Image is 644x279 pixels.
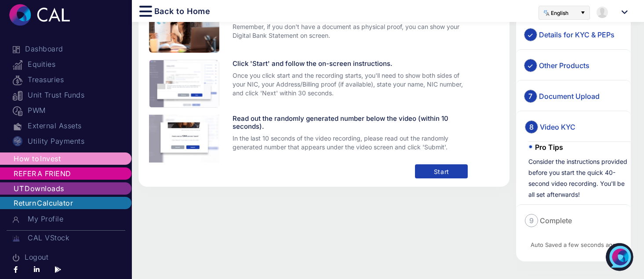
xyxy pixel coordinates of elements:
[13,106,22,116] img: pwm
[27,106,47,115] span: PWM
[2,87,132,103] a: Unit Trust Funds
[538,92,600,101] span: Document Upload
[233,71,470,98] p: Once you click start and the recording starts, you'll need to show both sides of your NIC, your A...
[14,199,37,207] span: Return
[24,44,64,53] span: Dashboard
[233,22,470,40] p: Remember, if you don't have a document as physical proof, you can show your Digital Bank Statemen...
[516,239,631,250] div: Auto Saved a few seconds ago
[2,72,132,87] a: Treasuries
[528,123,535,131] span: 8
[539,216,573,225] span: Complete
[13,76,22,85] img: treasuries
[528,92,533,101] span: 7
[2,230,132,246] a: CAL VStock
[27,214,64,223] span: My Profile
[2,103,132,118] a: PWM
[13,91,22,101] img: unit-trust-funds
[13,217,22,223] img: profile
[539,123,576,131] span: Video KYC
[13,235,22,242] img: Copy
[2,41,132,57] a: Dashboard
[576,6,589,19] button: Select
[528,142,563,152] label: Pro Tips
[149,60,219,108] img: record_kyc.JPG
[233,134,470,152] p: In the last 10 seconds of the video recording, please read out the randomly generated number that...
[49,199,74,207] span: culator
[550,10,569,16] span: English
[2,134,132,149] a: Utility Payments
[24,184,65,193] span: Downloads
[597,7,608,18] img: default-profile-pic.png
[27,233,70,242] span: CAL VStock
[36,169,72,178] span: A FRIEND
[13,136,22,147] img: Utility Payments
[13,46,20,53] img: dashboard
[543,10,550,16] img: transaltion-icon.png
[13,254,19,261] img: logout
[27,75,65,84] span: Treasuries
[149,115,219,163] img: random_kyc.JPG
[2,211,132,227] a: My Profile
[149,3,219,53] img: bill_kyc.jpg
[2,118,132,134] a: External Assets
[13,122,22,131] img: External Assets
[27,91,85,99] span: Unit Trust Funds
[27,121,83,130] span: External Assets
[13,60,22,70] img: equities
[538,61,590,70] span: Other Products
[2,57,132,72] a: Equities
[27,60,56,69] span: Equities
[528,216,535,225] span: 9
[415,164,468,178] button: Start
[233,115,470,130] h5: Read out the randomly generated number below the video (within 10 seconds).
[538,30,615,39] span: Details for KYC & PEPs
[528,156,631,200] div: Consider the instructions provided before you start the quick 40-second video recording. You'll b...
[24,253,49,261] span: Logout
[132,1,218,21] button: Back to Home
[27,137,85,145] span: Utility Payments
[153,4,211,18] span: Back to Home
[14,154,40,163] span: How to
[233,60,470,68] h5: Click 'Start' and follow the on-screen instructions.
